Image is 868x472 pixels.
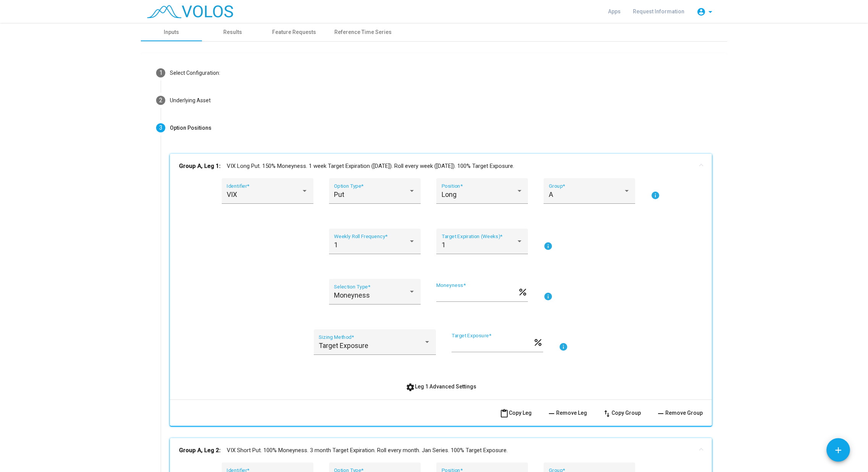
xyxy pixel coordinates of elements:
span: 3 [159,124,163,131]
div: Option Positions [170,124,211,132]
button: Add icon [826,438,850,462]
span: Remove Leg [547,410,587,416]
span: Leg 1 Advanced Settings [406,383,476,390]
mat-icon: remove [656,409,665,418]
div: Results [223,28,242,36]
span: Long [442,190,457,198]
span: 1 [442,241,445,249]
div: Feature Requests [272,28,316,36]
mat-icon: settings [406,383,415,392]
div: Inputs [164,28,179,36]
span: Target Exposure [319,342,368,350]
span: Put [334,190,344,198]
span: Remove Group [656,410,703,416]
mat-icon: percent [533,337,543,346]
mat-panel-title: VIX Long Put. 150% Moneyness. 1 week Target Expiration ([DATE]). Roll every week ([DATE]). 100% T... [179,162,694,171]
mat-icon: account_circle [697,7,706,16]
span: Moneyness [334,291,370,299]
button: Copy Leg [494,406,538,420]
span: A [549,190,553,198]
span: Request Information [633,8,684,14]
div: Select Configuration: [170,69,220,77]
mat-icon: info [651,191,660,200]
div: Reference Time Series [334,28,392,36]
button: Leg 1 Advanced Settings [400,380,482,393]
button: Remove Leg [541,406,593,420]
mat-icon: info [544,292,553,301]
mat-icon: remove [547,409,556,418]
a: Apps [602,5,627,18]
span: 2 [159,97,163,104]
mat-icon: swap_vert [602,409,611,418]
mat-icon: add [833,445,843,455]
span: Copy Group [602,410,641,416]
div: Underlying Asset [170,97,211,105]
mat-expansion-panel-header: Group A, Leg 2:VIX Short Put. 100% Moneyness. 3 month Target Expiration. Roll every month. Jan Se... [170,438,712,462]
button: Remove Group [650,406,709,420]
button: Copy Group [596,406,647,420]
mat-icon: percent [518,287,528,296]
b: Group A, Leg 1: [179,162,221,171]
mat-expansion-panel-header: Group A, Leg 1:VIX Long Put. 150% Moneyness. 1 week Target Expiration ([DATE]). Roll every week (... [170,154,712,178]
a: Request Information [627,5,691,18]
mat-icon: arrow_drop_down [706,7,715,16]
span: VIX [227,190,237,198]
span: Apps [608,8,621,14]
b: Group A, Leg 2: [179,446,221,455]
mat-icon: info [559,342,568,351]
mat-panel-title: VIX Short Put. 100% Moneyness. 3 month Target Expiration. Roll every month. Jan Series. 100% Targ... [179,446,694,455]
span: 1 [159,69,163,76]
mat-icon: content_paste [500,409,509,418]
mat-icon: info [544,242,553,251]
span: 1 [334,241,338,249]
div: Group A, Leg 1:VIX Long Put. 150% Moneyness. 1 week Target Expiration ([DATE]). Roll every week (... [170,178,712,426]
span: Copy Leg [500,410,532,416]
